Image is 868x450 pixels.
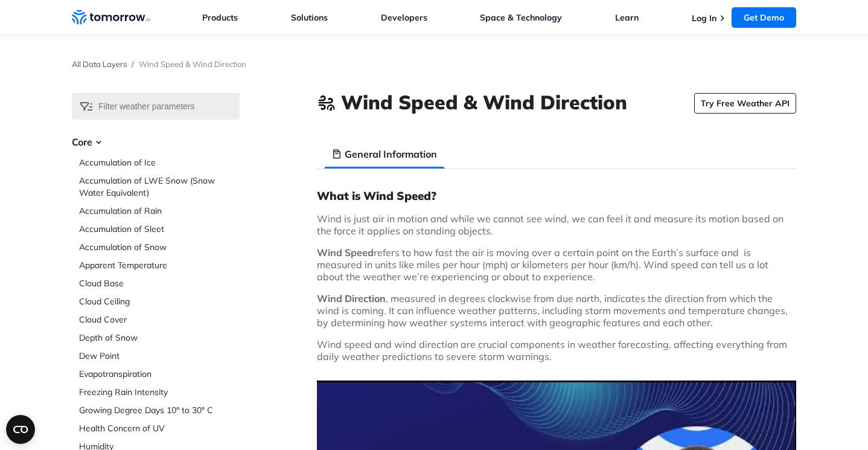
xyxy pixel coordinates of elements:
a: Home link [72,8,150,27]
a: Growing Degree Days 10° to 30° C [79,404,240,416]
p: Wind speed and wind direction are crucial components in weather forecasting, affecting everything... [317,338,796,362]
a: Depth of Snow [79,332,240,344]
a: Evapotranspiration [79,368,240,380]
a: Solutions [291,12,328,23]
button: Open CMP widget [6,415,35,444]
a: Health Concern of UV [79,422,240,434]
a: Cloud Ceiling [79,295,240,307]
p: Wind is just air in motion and while we cannot see wind, we can feel it and measure its motion ba... [317,213,796,237]
a: Learn [615,12,639,23]
a: Apparent Temperature [79,259,240,271]
h3: General Information [345,147,437,161]
a: Try Free Weather API [694,93,796,114]
h3: Core [72,135,240,149]
input: Filter weather parameters [72,93,240,120]
a: Accumulation of Ice [79,156,240,169]
a: Space & Technology [480,12,562,23]
a: Developers [381,12,427,23]
a: Dew Point [79,350,240,362]
span: Wind Speed & Wind Direction [139,59,246,69]
a: Get Demo [732,7,796,28]
a: Log In [692,13,716,24]
h3: What is Wind Speed? [317,188,796,203]
a: Cloud Base [79,277,240,289]
a: Cloud Cover [79,313,240,326]
a: Accumulation of Sleet [79,223,240,235]
a: Products [202,12,238,23]
h1: Wind Speed & Wind Direction [341,89,627,115]
strong: Wind Speed [317,246,374,259]
strong: Wind Direction [317,292,386,304]
a: Accumulation of Snow [79,241,240,253]
li: General Information [324,140,444,169]
p: , measured in degrees clockwise from due north, indicates the direction from which the wind is co... [317,292,796,329]
a: All Data Layers [72,59,127,69]
a: Accumulation of Rain [79,205,240,217]
a: Freezing Rain Intensity [79,386,240,398]
p: refers to how fast the air is moving over a certain point on the Earth’s surface and is measured ... [317,246,796,283]
span: / [132,59,134,69]
a: Accumulation of LWE Snow (Snow Water Equivalent) [79,175,240,199]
